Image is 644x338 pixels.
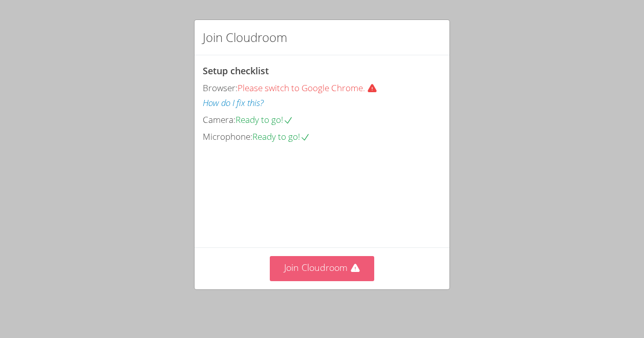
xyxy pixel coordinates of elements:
span: Please switch to Google Chrome. [238,82,381,94]
span: Setup checklist [203,65,269,77]
span: Camera: [203,114,235,125]
span: Microphone: [203,131,252,142]
span: Browser: [203,82,238,94]
h2: Join Cloudroom [203,28,287,47]
span: Ready to go! [235,114,293,125]
span: Ready to go! [252,131,310,142]
button: Join Cloudroom [270,256,375,281]
button: How do I fix this? [203,96,264,111]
